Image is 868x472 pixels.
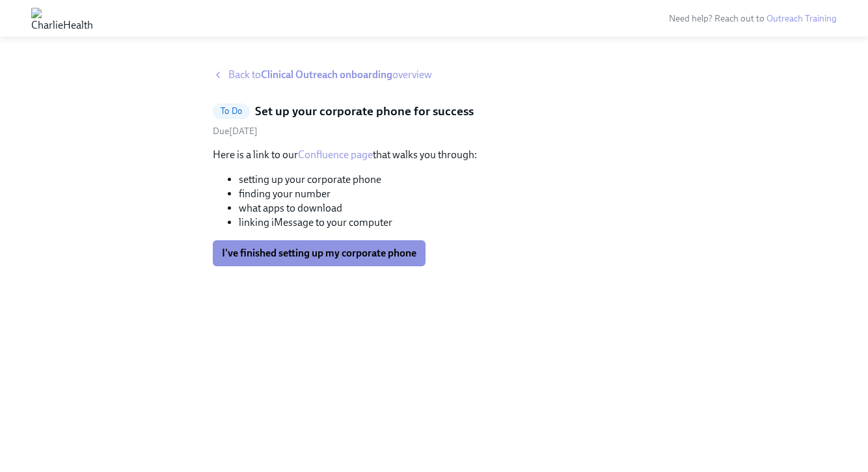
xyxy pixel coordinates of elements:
span: Back to overview [228,68,432,82]
a: Outreach Training [766,13,837,24]
li: setting up your corporate phone [239,173,655,187]
strong: Clinical Outreach onboarding [261,68,392,81]
li: linking iMessage to your computer [239,215,655,230]
li: what apps to download [239,201,655,215]
span: Wednesday, August 20th 2025, 10:00 am [213,126,258,137]
button: I've finished setting up my corporate phone [213,240,426,266]
span: To Do [213,106,250,116]
li: finding your number [239,187,655,201]
img: CharlieHealth [31,8,93,29]
span: I've finished setting up my corporate phone [222,247,416,260]
a: Back toClinical Outreach onboardingoverview [213,68,655,82]
p: Here is a link to our that walks you through: [213,148,655,162]
span: Need help? Reach out to [669,13,837,24]
h5: Set up your corporate phone for success [255,103,474,120]
a: Confluence page [298,148,373,161]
